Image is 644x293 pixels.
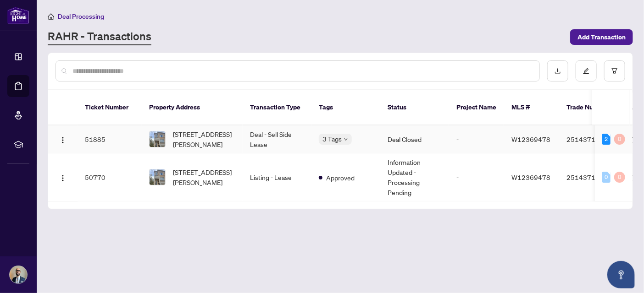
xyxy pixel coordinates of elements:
th: Project Name [449,90,504,125]
span: Add Transaction [577,30,626,44]
button: filter [604,60,625,81]
td: 50770 [78,153,142,201]
td: Deal - Sell Side Lease [243,125,311,153]
span: 3 Tags [322,134,342,144]
span: edit [583,68,589,74]
td: Listing - Lease [243,153,311,201]
span: Approved [326,173,355,183]
div: 0 [614,172,625,183]
th: MLS # [504,90,559,125]
img: logo [7,7,29,24]
span: W12369478 [511,173,550,181]
a: RAHR - Transactions [48,29,151,45]
span: Deal Processing [58,12,104,21]
th: Trade Number [559,90,623,125]
td: - [449,125,504,153]
button: Logo [56,170,70,184]
button: Logo [56,132,70,146]
td: 51885 [78,125,142,153]
div: 0 [602,172,611,183]
span: [STREET_ADDRESS][PERSON_NAME] [173,167,235,187]
th: Property Address [142,90,243,125]
th: Transaction Type [243,90,311,125]
th: Tags [311,90,380,125]
img: Logo [59,174,67,182]
img: Logo [59,136,67,144]
button: download [547,60,568,81]
span: home [48,13,54,20]
td: Information Updated - Processing Pending [380,153,449,201]
span: download [555,68,561,74]
button: Add Transaction [570,29,633,45]
th: Ticket Number [78,90,142,125]
span: W12369478 [511,135,550,143]
img: Profile Icon [10,266,27,283]
td: 2514371 [559,125,623,153]
div: 0 [614,134,625,145]
img: thumbnail-img [150,131,165,147]
span: [STREET_ADDRESS][PERSON_NAME] [173,129,235,149]
div: 2 [602,134,611,145]
img: thumbnail-img [150,169,165,185]
td: - [449,153,504,201]
td: Deal Closed [380,125,449,153]
th: Status [380,90,449,125]
button: edit [576,60,597,81]
td: 2514371 [559,153,623,201]
span: down [344,137,348,141]
span: filter [611,68,618,74]
button: Open asap [607,261,635,288]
